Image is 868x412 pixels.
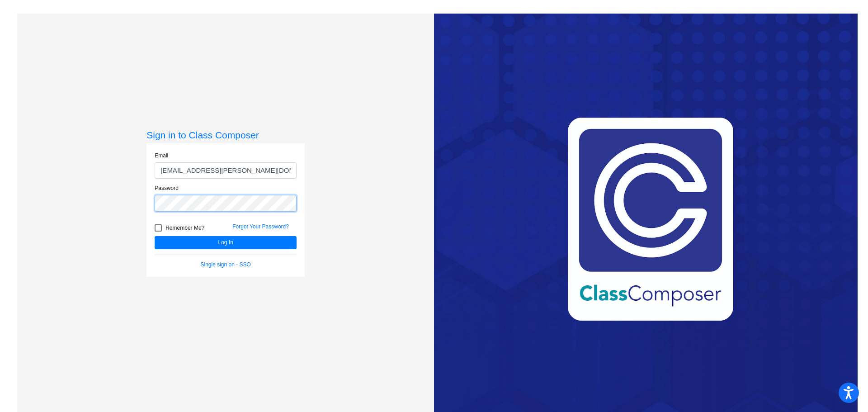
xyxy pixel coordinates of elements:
[232,223,289,230] a: Forgot Your Password?
[201,261,251,268] a: Single sign on - SSO
[155,236,297,249] button: Log In
[146,129,305,141] h3: Sign in to Class Composer
[165,223,204,233] span: Remember Me?
[155,152,168,160] label: Email
[155,184,179,192] label: Password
